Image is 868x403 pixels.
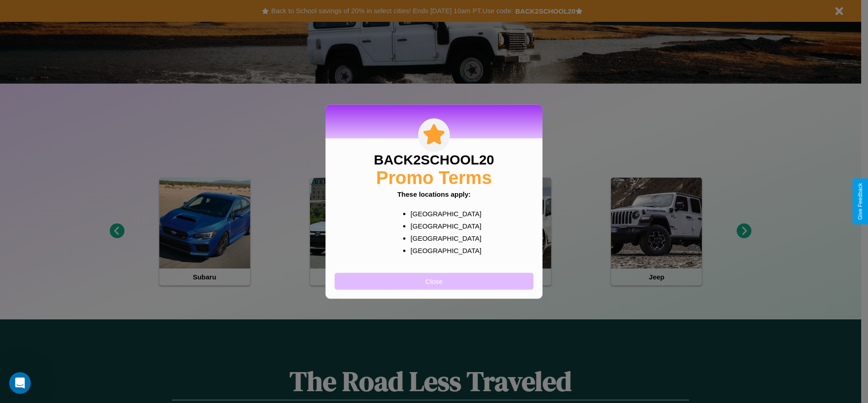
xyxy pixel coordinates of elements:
[9,372,31,394] iframe: Intercom live chat
[410,244,475,256] p: [GEOGRAPHIC_DATA]
[335,273,533,289] button: Close
[397,190,471,198] b: These locations apply:
[410,219,475,232] p: [GEOGRAPHIC_DATA]
[857,183,863,220] div: Give Feedback
[410,232,475,244] p: [GEOGRAPHIC_DATA]
[410,207,475,219] p: [GEOGRAPHIC_DATA]
[374,152,494,167] h3: BACK2SCHOOL20
[376,167,492,188] h2: Promo Terms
